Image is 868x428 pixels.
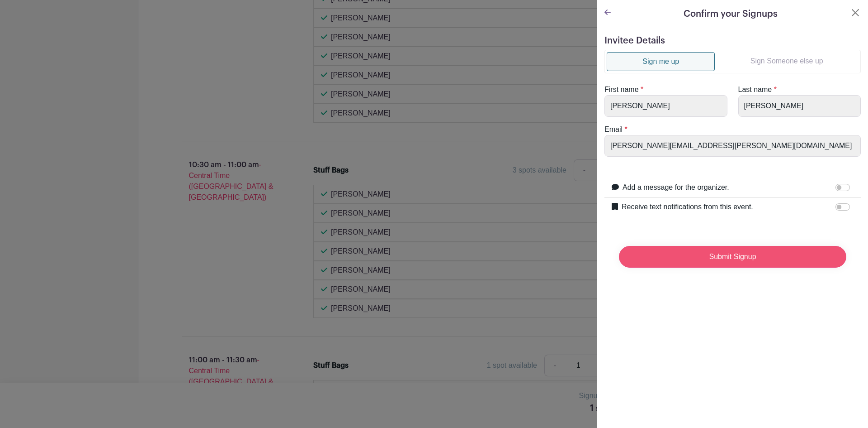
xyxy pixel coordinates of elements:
[604,84,639,95] label: First name
[684,7,778,21] h5: Confirm your Signups
[619,246,846,268] input: Submit Signup
[607,52,715,71] a: Sign me up
[604,35,861,46] h5: Invitee Details
[622,202,753,212] label: Receive text notifications from this event.
[738,84,772,95] label: Last name
[850,7,861,18] button: Close
[604,124,623,135] label: Email
[623,182,729,193] label: Add a message for the organizer.
[715,52,859,70] a: Sign Someone else up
